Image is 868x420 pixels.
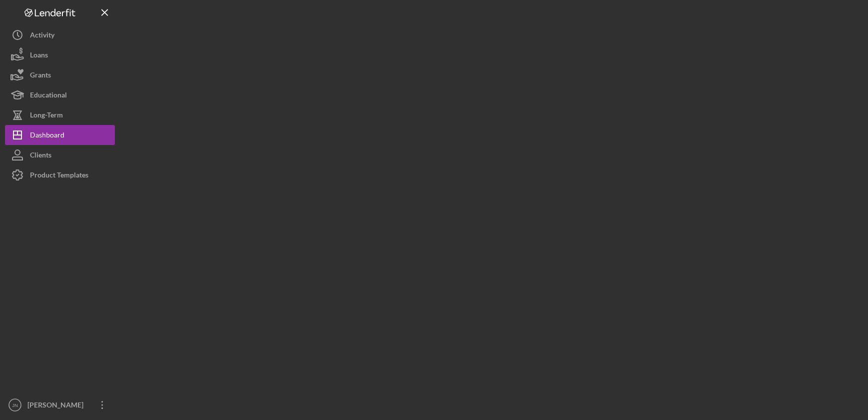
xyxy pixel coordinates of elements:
button: Long-Term [5,105,115,125]
div: Dashboard [30,125,64,147]
div: Clients [30,145,51,167]
button: Loans [5,45,115,65]
button: Product Templates [5,165,115,185]
div: Loans [30,45,48,67]
button: Dashboard [5,125,115,145]
div: [PERSON_NAME] [25,395,90,417]
button: Grants [5,65,115,85]
button: Activity [5,25,115,45]
div: Activity [30,25,54,47]
div: Long-Term [30,105,63,127]
text: JN [12,402,18,408]
button: Clients [5,145,115,165]
div: Grants [30,65,51,87]
button: JN[PERSON_NAME] [5,395,115,415]
div: Product Templates [30,165,88,187]
button: Educational [5,85,115,105]
div: Educational [30,85,67,107]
